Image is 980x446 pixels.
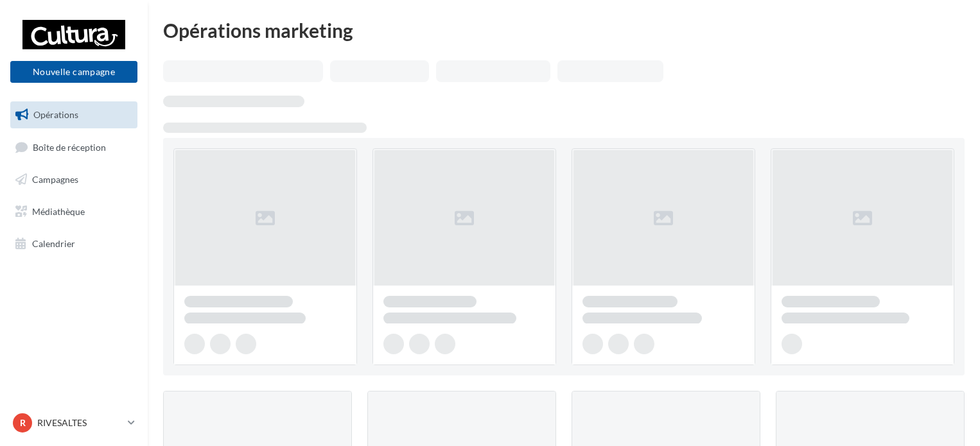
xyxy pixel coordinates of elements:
[8,133,140,161] a: Boîte de réception
[10,61,137,83] button: Nouvelle campagne
[8,166,140,193] a: Campagnes
[37,416,123,429] p: RIVESALTES
[10,411,137,435] a: R RIVESALTES
[20,416,26,429] span: R
[32,174,78,185] span: Campagnes
[8,198,140,225] a: Médiathèque
[32,206,85,217] span: Médiathèque
[8,101,140,128] a: Opérations
[32,237,75,248] span: Calendrier
[33,141,106,152] span: Boîte de réception
[8,230,140,257] a: Calendrier
[163,21,965,40] div: Opérations marketing
[33,109,78,120] span: Opérations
